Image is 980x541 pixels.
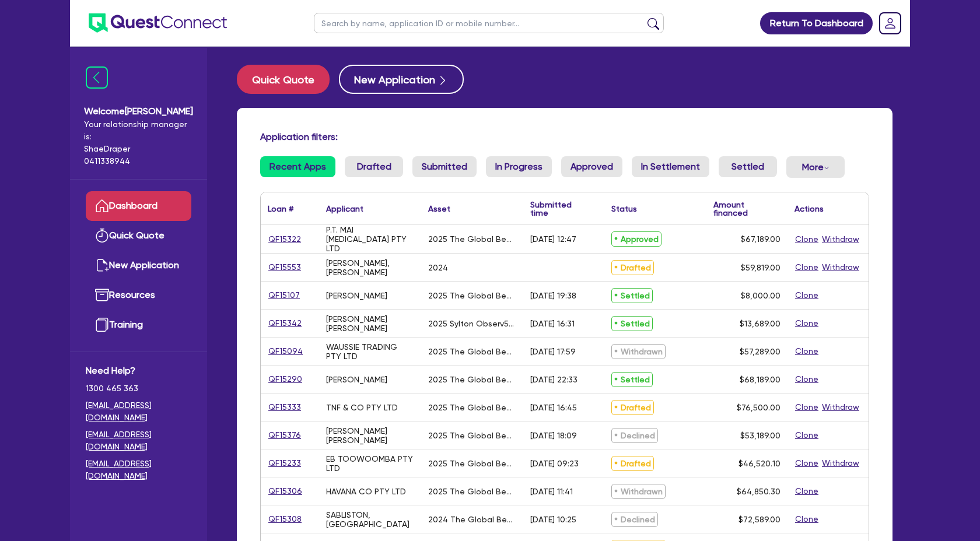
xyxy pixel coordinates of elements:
[428,403,516,412] div: 2025 The Global Beauty Group UltraLUX PRO
[530,459,579,468] div: [DATE] 09:23
[794,233,819,246] button: Clone
[530,234,576,244] div: [DATE] 12:47
[326,205,363,213] div: Applicant
[530,319,575,328] div: [DATE] 16:31
[794,456,819,470] button: Clone
[339,65,464,94] button: New Application
[95,288,109,302] img: resources
[794,373,819,386] button: Clone
[428,263,448,272] div: 2024
[268,289,300,302] a: QF15107
[268,373,303,386] a: QF15290
[794,205,824,213] div: Actions
[268,233,302,246] a: QF15322
[740,375,780,384] span: $68,189.00
[737,487,780,496] span: $64,850.30
[326,487,406,496] div: HAVANA CO PTY LTD
[794,289,819,302] button: Clone
[268,205,293,213] div: Loan #
[530,375,577,384] div: [DATE] 22:33
[95,258,109,272] img: new-application
[428,291,516,300] div: 2025 The Global Beauty Group MediLUX LED
[86,251,191,280] a: New Application
[326,454,414,473] div: EB TOOWOOMBA PTY LTD
[794,512,819,526] button: Clone
[268,484,303,498] a: QF15306
[268,401,302,414] a: QF15333
[530,487,573,496] div: [DATE] 11:41
[611,400,654,415] span: Drafted
[530,347,576,356] div: [DATE] 17:59
[794,484,819,498] button: Clone
[611,205,637,213] div: Status
[794,261,819,274] button: Clone
[821,456,860,470] button: Withdraw
[268,261,302,274] a: QF15553
[237,65,330,94] button: Quick Quote
[821,233,860,246] button: Withdraw
[611,372,653,387] span: Settled
[611,260,654,275] span: Drafted
[428,487,516,496] div: 2025 The Global Beauty Group MediLUX LED and Pre Used Observ520X
[611,231,661,247] span: Approved
[268,456,302,470] a: QF15233
[86,191,191,221] a: Dashboard
[260,131,869,142] h4: Application filters:
[428,347,516,356] div: 2025 The Global Beauty Group UltraLUX Pro
[821,401,860,414] button: Withdraw
[412,156,477,177] a: Submitted
[428,515,516,524] div: 2024 The Global Beauty Group Liftera and Observ520X
[741,263,780,272] span: $59,819.00
[741,234,780,244] span: $67,189.00
[821,261,860,274] button: Withdraw
[268,428,302,442] a: QF15376
[86,66,108,89] img: icon-menu-close
[89,13,227,33] img: quest-connect-logo-blue
[86,382,191,395] span: 1300 465 363
[428,234,516,244] div: 2025 The Global Beauty Group UltraLUX Pro
[530,515,576,524] div: [DATE] 10:25
[268,317,302,330] a: QF15342
[268,345,303,358] a: QF15094
[875,8,905,38] a: Dropdown toggle
[611,288,653,303] span: Settled
[611,344,666,359] span: Withdrawn
[314,13,664,33] input: Search by name, application ID or mobile number...
[530,403,577,412] div: [DATE] 16:45
[530,431,577,440] div: [DATE] 18:09
[428,431,516,440] div: 2025 The Global Beaut Group UltraLUX Pro
[794,345,819,358] button: Clone
[740,347,780,356] span: $57,289.00
[326,403,398,412] div: TNF & CO PTY LTD
[611,428,658,443] span: Declined
[794,401,819,414] button: Clone
[428,205,450,213] div: Asset
[86,221,191,251] a: Quick Quote
[741,291,780,300] span: $8,000.00
[738,459,780,468] span: $46,520.10
[260,156,335,177] a: Recent Apps
[611,316,653,331] span: Settled
[428,319,516,328] div: 2025 Sylton Observ520x
[738,515,780,524] span: $72,589.00
[428,459,516,468] div: 2025 The Global Beauty Group SuperLUX
[95,318,109,332] img: training
[326,225,414,253] div: P.T. MAI [MEDICAL_DATA] PTY LTD
[760,12,873,34] a: Return To Dashboard
[786,156,845,178] button: Dropdown toggle
[719,156,777,177] a: Settled
[611,484,666,499] span: Withdrawn
[86,310,191,340] a: Training
[632,156,709,177] a: In Settlement
[95,229,109,243] img: quick-quote
[345,156,403,177] a: Drafted
[530,291,576,300] div: [DATE] 19:38
[86,280,191,310] a: Resources
[486,156,552,177] a: In Progress
[86,458,191,482] a: [EMAIL_ADDRESS][DOMAIN_NAME]
[86,428,191,453] a: [EMAIL_ADDRESS][DOMAIN_NAME]
[794,317,819,330] button: Clone
[326,510,414,529] div: SABLISTON, [GEOGRAPHIC_DATA]
[86,399,191,424] a: [EMAIL_ADDRESS][DOMAIN_NAME]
